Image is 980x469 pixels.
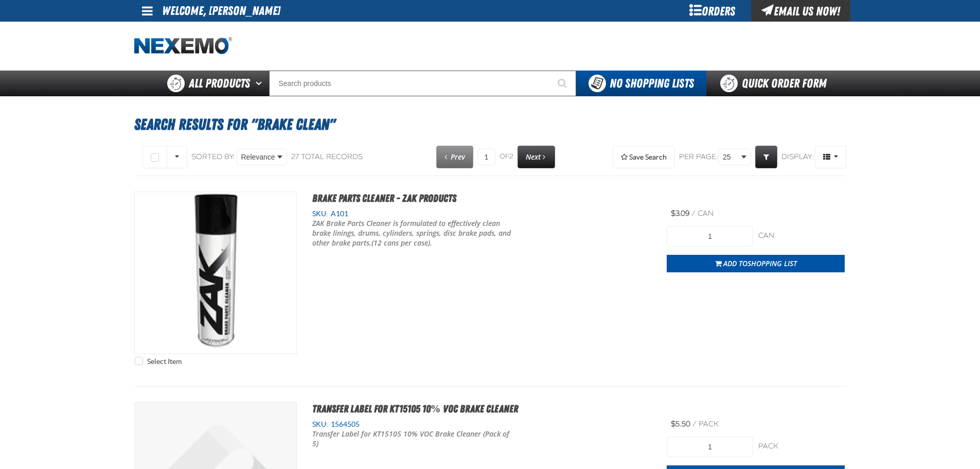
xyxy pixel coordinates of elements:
button: Start Searching [550,71,576,96]
div: pack [758,442,845,451]
button: Product Grid Views Toolbar [815,146,846,168]
span: Display: [781,152,813,161]
span: Relevance [241,152,275,163]
a: Home [134,37,232,55]
span: Shopping List [747,258,797,268]
span: $5.50 [671,420,690,428]
a: Transfer Label for KT15105 10% VOC Brake Cleaner [312,403,518,415]
button: Open All Products pages [252,71,269,96]
a: Quick Order Form [706,71,846,96]
p: ZAK Brake Parts Cleaner is formulated to effectively clean brake linings, drums, cylinders, sprin... [312,219,516,248]
button: You do not have available Shopping Lists. Open to Create a New List [576,71,706,96]
img: Nexemo logo [134,37,232,55]
span: 1564505 [328,420,360,428]
span: / [691,209,696,218]
span: Per page: [679,152,718,162]
span: 25 [723,152,739,163]
span: A101 [328,210,348,218]
div: SKU: [312,420,652,429]
span: $3.09 [671,209,689,218]
span: of [500,152,513,162]
div: SKU: [312,209,652,219]
span: No Shopping Lists [610,76,694,91]
input: Product Quantity [667,226,753,247]
span: / [692,420,697,428]
span: Add to [723,258,797,268]
button: Expand or Collapse Saved Search drop-down to save a search query [613,146,675,168]
span: Product Grid Views Toolbar [815,146,846,168]
input: Current page number [477,149,495,165]
p: Transfer Label for KT15105 10% VOC Brake Cleaner (Pack of 5) [312,429,516,449]
input: Product Quantity [667,437,753,457]
span: Save Search [629,153,667,161]
span: Sorted By: [191,152,235,161]
span: pack [699,420,719,428]
div: can [758,231,845,241]
button: Add toShopping List [667,255,845,272]
label: Select Item [135,357,182,367]
span: All Products [189,74,250,93]
input: Search [269,71,576,96]
img: Brake Parts Cleaner - ZAK Products [135,192,296,354]
button: Rows selection options [167,146,187,168]
div: 27 total records [291,152,363,162]
a: Next page [518,146,555,168]
a: Brake Parts Cleaner - ZAK Products [312,192,456,204]
: View Details of the Brake Parts Cleaner - ZAK Products [135,192,296,354]
span: can [698,209,714,218]
span: 2 [509,152,513,161]
span: Next [526,152,541,162]
h1: Search Results for "BRAKE CLEAN" [134,111,846,138]
input: Select Item [135,357,143,365]
a: Expand or Collapse Grid Filters [755,146,777,168]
